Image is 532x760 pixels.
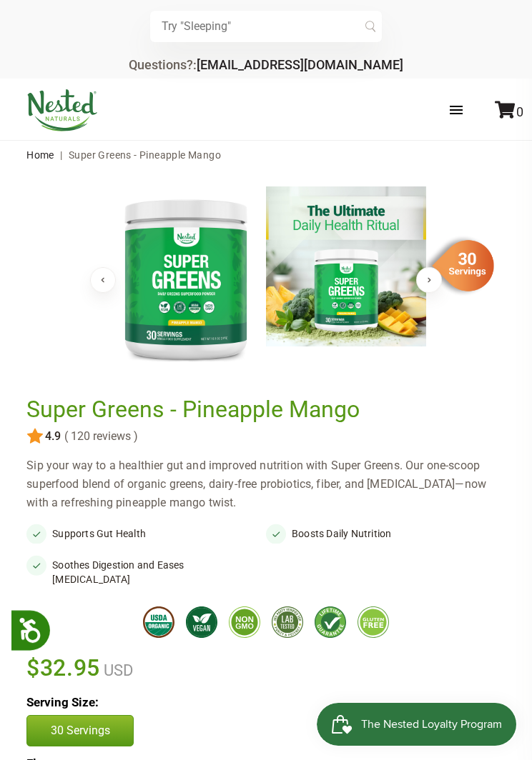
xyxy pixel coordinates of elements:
span: Super Greens - Pineapple Mango [69,149,221,161]
span: ( 120 reviews ) [61,430,138,443]
a: 0 [495,104,523,119]
nav: breadcrumbs [26,141,506,169]
img: Super Greens - Pineapple Mango [106,186,266,371]
button: Next [416,267,442,293]
img: glutenfree [358,606,389,638]
a: [EMAIL_ADDRESS][DOMAIN_NAME] [197,57,403,72]
img: star.svg [26,428,44,445]
img: Nested Naturals [26,89,98,131]
img: vegan [186,606,217,638]
button: Previous [90,267,116,293]
li: Supports Gut Health [26,524,266,544]
img: thirdpartytested [272,606,303,638]
div: Questions?: [129,59,403,71]
iframe: Button to open loyalty program pop-up [317,703,518,746]
p: 30 Servings [41,723,119,739]
span: 0 [516,104,523,119]
span: $32.95 [26,652,100,684]
img: gmofree [229,606,260,638]
span: 4.9 [44,430,61,443]
b: Serving Size: [26,695,99,709]
input: Try "Sleeping" [150,11,382,42]
h1: Super Greens - Pineapple Mango [26,396,498,422]
li: Soothes Digestion and Eases [MEDICAL_DATA] [26,555,266,589]
a: Home [26,149,54,161]
span: USD [100,661,133,679]
span: | [56,149,66,161]
img: usdaorganic [143,606,174,638]
button: 30 Servings [26,715,134,746]
div: Sip your way to a healthier gut and improved nutrition with Super Greens. Our one-scoop superfood... [26,456,506,512]
img: lifetimeguarantee [315,606,346,638]
img: sg-servings-30.png [423,235,494,296]
img: Super Greens - Pineapple Mango [266,186,426,346]
li: Boosts Daily Nutrition [266,524,506,544]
